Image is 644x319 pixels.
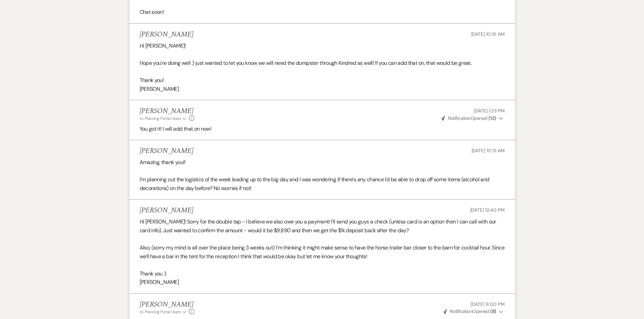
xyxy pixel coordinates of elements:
[488,115,496,121] strong: ( 12 )
[140,42,505,50] p: Hi [PERSON_NAME]!
[140,125,505,133] p: You got it! I will add that on now!
[472,148,505,154] span: [DATE] 10:31 AM
[140,309,188,315] button: to: Planning Portal Users
[450,308,472,314] span: Notification
[448,115,471,121] span: Notification
[490,308,496,314] strong: ( 8 )
[444,308,496,314] span: Opened
[443,308,505,315] button: NotificationOpened (8)
[140,243,505,261] p: Also, (sorry my mind is all over the place being 3 weeks out) I'm thinking it might make sense to...
[140,217,505,235] p: Hi [PERSON_NAME]! Sorry for the double tap - I believe we also owe you a payment! I'll send you g...
[140,309,181,315] span: to: Planning Portal Users
[470,207,505,213] span: [DATE] 12:40 PM
[140,76,505,85] p: Thank you!
[471,301,504,307] span: [DATE] 8:00 PM
[140,147,193,155] h5: [PERSON_NAME]
[140,8,505,17] p: Chat soon!
[440,115,504,122] button: NotificationOpened (12)
[140,269,505,278] p: Thank you :)
[140,278,505,287] p: [PERSON_NAME]
[140,158,505,167] p: Amazing, thank you!!
[474,108,504,114] span: [DATE] 1:23 PM
[140,85,505,94] p: [PERSON_NAME]
[140,115,188,122] button: to: Planning Portal Users
[140,116,181,121] span: to: Planning Portal Users
[471,31,505,37] span: [DATE] 10:15 AM
[140,175,505,192] p: I'm planning out the logistics of the week leading up to the big day and I was wondering if there...
[140,300,195,309] h5: [PERSON_NAME]
[140,30,193,39] h5: [PERSON_NAME]
[140,206,193,215] h5: [PERSON_NAME]
[140,59,505,68] p: Hope you're doing well :) just wanted to let you know we will need the dumpster through Kindred a...
[140,107,195,115] h5: [PERSON_NAME]
[442,115,496,121] span: Opened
